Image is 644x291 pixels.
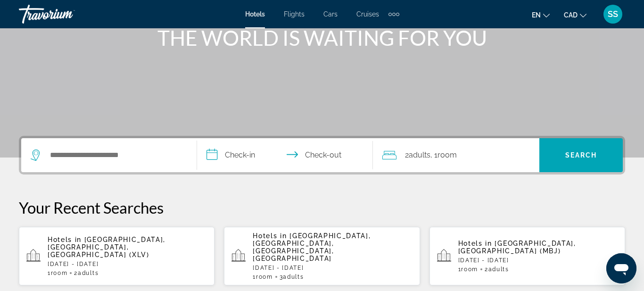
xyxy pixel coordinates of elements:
button: Check in and out dates [197,138,373,172]
span: Room [51,270,68,276]
span: SS [608,9,618,19]
span: 2 [405,149,430,162]
span: Room [461,266,478,273]
span: Hotels in [253,232,287,240]
button: Search [539,138,623,172]
a: Flights [284,10,305,18]
span: 1 [458,266,478,273]
span: Adults [283,274,304,280]
span: 2 [485,266,509,273]
a: Cruises [356,10,379,18]
span: Hotels in [458,240,492,247]
a: Hotels [245,10,265,18]
span: 2 [74,270,99,276]
p: [DATE] - [DATE] [253,265,412,271]
span: Hotels in [48,236,82,243]
span: 3 [280,274,304,280]
h1: THE WORLD IS WAITING FOR YOU [145,25,499,50]
p: [DATE] - [DATE] [48,261,207,267]
button: Change language [532,8,550,22]
span: , 1 [430,149,457,162]
span: [GEOGRAPHIC_DATA], [GEOGRAPHIC_DATA] (MBJ) [458,240,576,255]
button: Hotels in [GEOGRAPHIC_DATA], [GEOGRAPHIC_DATA] (MBJ)[DATE] - [DATE]1Room2Adults [429,226,625,286]
p: [DATE] - [DATE] [458,257,618,264]
button: Hotels in [GEOGRAPHIC_DATA], [GEOGRAPHIC_DATA], [GEOGRAPHIC_DATA], [GEOGRAPHIC_DATA][DATE] - [DAT... [224,226,420,286]
span: CAD [564,11,578,19]
iframe: Button to launch messaging window [606,253,636,283]
span: Room [438,150,457,159]
span: Adults [488,266,509,273]
span: 1 [253,274,272,280]
span: 1 [48,270,67,276]
span: [GEOGRAPHIC_DATA], [GEOGRAPHIC_DATA], [GEOGRAPHIC_DATA], [GEOGRAPHIC_DATA] [253,232,371,262]
button: Change currency [564,8,586,22]
p: Your Recent Searches [19,198,625,217]
a: Cars [323,10,338,18]
span: Room [256,274,273,280]
button: Hotels in [GEOGRAPHIC_DATA], [GEOGRAPHIC_DATA], [GEOGRAPHIC_DATA] (XLV)[DATE] - [DATE]1Room2Adults [19,226,215,286]
button: Extra navigation items [388,7,399,22]
span: Adults [78,270,99,276]
a: Travorium [19,2,113,26]
span: en [532,11,541,19]
button: Travelers: 2 adults, 0 children [373,138,539,172]
button: User Menu [601,4,625,24]
span: [GEOGRAPHIC_DATA], [GEOGRAPHIC_DATA], [GEOGRAPHIC_DATA] (XLV) [48,236,165,258]
span: Search [565,151,597,159]
div: Search widget [21,138,623,172]
span: Adults [409,150,430,159]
